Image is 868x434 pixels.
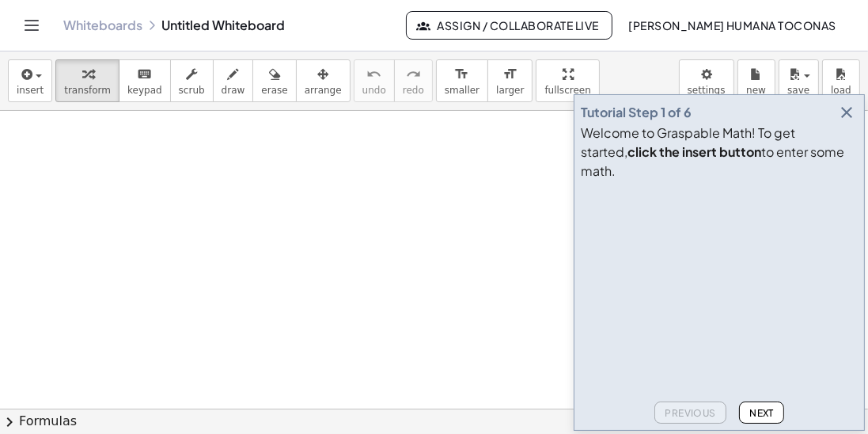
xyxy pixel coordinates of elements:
span: smaller [445,85,479,96]
i: redo [406,65,421,84]
span: save [787,85,809,96]
button: Toggle navigation [19,13,44,38]
span: new [746,85,766,96]
i: undo [366,65,381,84]
a: Whiteboards [63,17,142,33]
div: Welcome to Graspable Math! To get started, to enter some math. [581,124,858,181]
span: Next [749,407,774,419]
button: draw [213,59,254,102]
button: [PERSON_NAME] Humana Toconas [616,11,849,40]
button: keyboardkeypad [119,59,171,102]
span: load [831,85,851,96]
button: format_sizesmaller [436,59,488,102]
button: scrub [170,59,214,102]
span: scrub [179,85,205,96]
button: insert [8,59,52,102]
button: transform [55,59,119,102]
span: Assign / Collaborate Live [419,18,599,32]
span: transform [64,85,111,96]
span: undo [362,85,386,96]
button: fullscreen [536,59,599,102]
button: settings [679,59,734,102]
button: redoredo [394,59,433,102]
span: arrange [305,85,342,96]
span: redo [403,85,424,96]
b: click the insert button [627,143,761,160]
span: fullscreen [544,85,590,96]
span: erase [261,85,287,96]
button: format_sizelarger [487,59,533,102]
span: [PERSON_NAME] Humana Toconas [628,18,836,32]
button: Assign / Collaborate Live [406,11,612,40]
span: draw [222,85,245,96]
div: Tutorial Step 1 of 6 [581,103,692,122]
button: Next [739,402,784,424]
i: keyboard [137,65,152,84]
i: format_size [502,65,517,84]
button: save [779,59,819,102]
span: insert [17,85,44,96]
span: keypad [127,85,162,96]
button: undoundo [354,59,395,102]
button: erase [252,59,296,102]
button: arrange [296,59,351,102]
button: new [737,59,775,102]
i: format_size [454,65,469,84]
span: larger [496,85,524,96]
button: load [822,59,860,102]
span: settings [688,85,726,96]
